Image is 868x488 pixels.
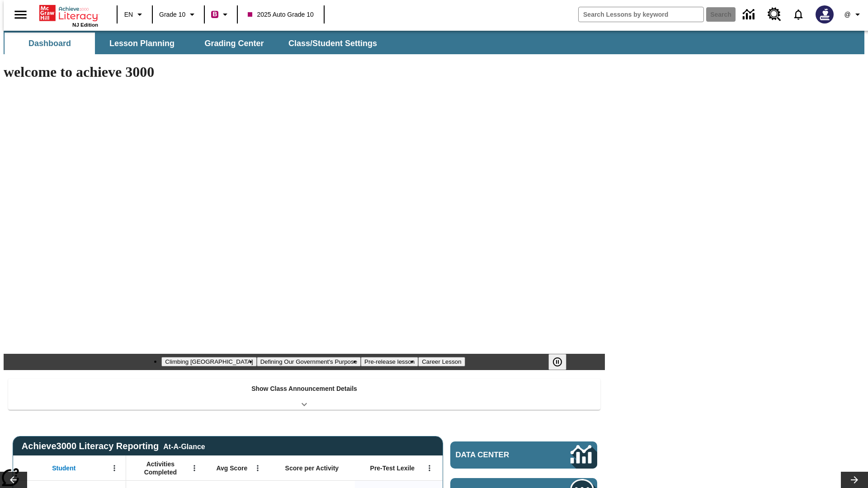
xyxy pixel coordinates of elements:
span: Grade 10 [159,10,185,19]
span: Pre-Test Lexile [370,464,415,472]
span: EN [124,10,133,19]
div: At-A-Glance [163,441,205,451]
div: Home [39,3,98,28]
span: Achieve3000 Literacy Reporting [22,441,205,451]
span: Score per Activity [285,464,339,472]
button: Profile/Settings [839,6,868,23]
span: @ [844,10,850,19]
button: Slide 1 Climbing Mount Tai [161,357,256,366]
button: Open Menu [251,461,264,475]
button: Slide 2 Defining Our Government's Purpose [257,357,361,366]
button: Open side menu [7,1,34,28]
span: Data Center [456,450,540,460]
button: Grade: Grade 10, Select a grade [156,6,201,23]
span: Activities Completed [131,460,190,476]
button: Grading Center [189,33,279,54]
button: Lesson Planning [97,33,187,54]
button: Slide 4 Career Lesson [418,357,465,366]
span: 2025 Auto Grade 10 [248,10,313,19]
button: Slide 3 Pre-release lesson [361,357,418,366]
button: Open Menu [188,461,201,475]
div: Pause [548,354,576,370]
button: Select a new avatar [810,3,839,26]
span: Student [52,464,75,472]
p: Show Class Announcement Details [251,384,357,394]
span: B [212,9,217,20]
button: Boost Class color is violet red. Change class color [208,6,234,23]
a: Resource Center, Will open in new tab [762,2,787,27]
a: Data Center [737,2,762,27]
input: search field [579,7,703,22]
button: Class/Student Settings [281,33,384,54]
div: Show Class Announcement Details [8,379,600,410]
button: Open Menu [423,461,436,475]
a: Data Center [450,441,597,469]
div: SubNavbar [4,31,864,54]
h1: welcome to achieve 3000 [4,64,605,80]
button: Open Menu [108,461,121,475]
span: Avg Score [216,464,247,472]
a: Notifications [787,3,810,26]
button: Pause [548,354,566,370]
button: Language: EN, Select a language [120,6,149,23]
div: SubNavbar [4,33,385,54]
span: NJ Edition [72,22,98,28]
button: Dashboard [5,33,95,54]
img: Avatar [816,5,834,23]
button: Lesson carousel, Next [841,472,868,488]
a: Home [39,4,98,22]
